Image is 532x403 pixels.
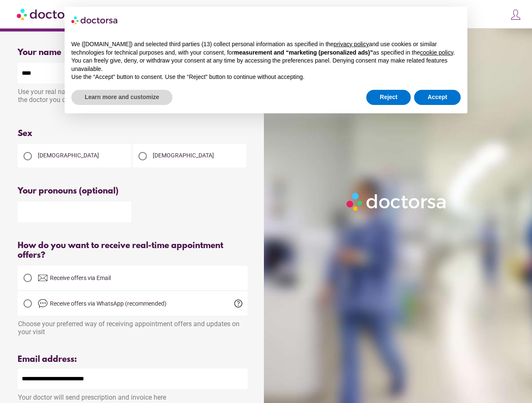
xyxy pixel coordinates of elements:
[18,84,248,110] div: Use your real name to ensure proper care. Your details are shared only with the doctor you choose...
[233,298,243,309] span: help
[71,73,461,81] p: Use the “Accept” button to consent. Use the “Reject” button to continue without accepting.
[71,90,172,105] button: Learn more and customize
[18,241,248,260] div: How do you want to receive real-time appointment offers?
[366,90,411,105] button: Reject
[334,41,369,47] a: privacy policy
[18,316,248,336] div: Choose your preferred way of receiving appointment offers and updates on your visit
[38,298,48,309] img: chat
[17,5,83,24] img: Doctorsa.com
[50,300,167,307] span: Receive offers via WhatsApp (recommended)
[234,49,373,56] strong: measurement and “marketing (personalized ads)”
[71,13,118,27] img: logo
[50,275,111,281] span: Receive offers via Email
[71,40,461,57] p: We ([DOMAIN_NAME]) and selected third parties (13) collect personal information as specified in t...
[71,57,461,73] p: You can freely give, deny, or withdraw your consent at any time by accessing the preferences pane...
[18,48,248,58] div: Your name
[18,389,248,401] div: Your doctor will send prescription and invoice here
[420,49,453,56] a: cookie policy
[38,152,99,159] span: [DEMOGRAPHIC_DATA]
[153,152,214,159] span: [DEMOGRAPHIC_DATA]
[510,9,522,21] img: icons8-customer-100.png
[18,355,248,364] div: Email address:
[18,186,248,196] div: Your pronouns (optional)
[38,273,48,283] img: email
[18,129,248,139] div: Sex
[344,190,450,214] img: Logo-Doctorsa-trans-White-partial-flat.png
[414,90,461,105] button: Accept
